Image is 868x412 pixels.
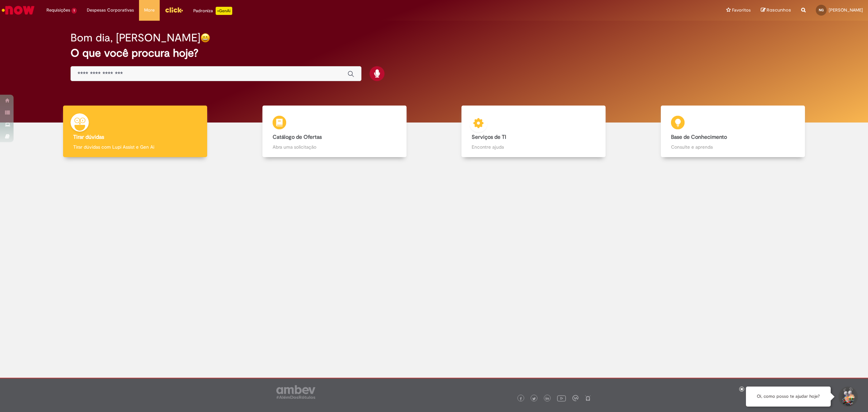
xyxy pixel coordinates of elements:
[193,7,232,15] div: Padroniza
[165,5,183,15] img: click_logo_yellow_360x200.png
[276,385,315,399] img: logo_footer_ambev_rotulo_gray.png
[746,387,831,407] div: Oi, como posso te ajudar hoje?
[71,47,797,59] h2: O que você procura hoje?
[472,134,506,141] b: Serviços de TI
[532,397,536,400] img: logo_footer_twitter.png
[837,387,858,407] button: Iniciar Conversa de Suporte
[72,8,77,14] span: 1
[46,7,70,14] span: Requisições
[235,106,434,157] a: Catálogo de Ofertas Abra uma solicitação
[557,394,566,402] img: logo_footer_youtube.png
[519,397,522,400] img: logo_footer_facebook.png
[671,134,727,141] b: Base de Conhecimento
[829,7,863,13] span: [PERSON_NAME]
[36,106,235,157] a: Tirar dúvidas Tirar dúvidas com Lupi Assist e Gen Ai
[767,7,791,13] span: Rascunhos
[546,397,549,401] img: logo_footer_linkedin.png
[273,144,396,150] p: Abra uma solicitação
[71,32,200,44] h2: Bom dia, [PERSON_NAME]
[472,144,595,150] p: Encontre ajuda
[216,7,232,15] p: +GenAi
[73,134,104,141] b: Tirar dúvidas
[87,7,134,14] span: Despesas Corporativas
[200,33,210,43] img: happy-face.png
[633,106,833,157] a: Base de Conhecimento Consulte e aprenda
[273,134,322,141] b: Catálogo de Ofertas
[819,8,824,12] span: NG
[761,7,791,14] a: Rascunhos
[732,7,751,14] span: Favoritos
[671,144,795,150] p: Consulte e aprenda
[585,395,591,401] img: logo_footer_naosei.png
[73,144,197,150] p: Tirar dúvidas com Lupi Assist e Gen Ai
[1,3,36,17] img: ServiceNow
[144,7,155,14] span: More
[434,106,633,157] a: Serviços de TI Encontre ajuda
[572,395,578,401] img: logo_footer_workplace.png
